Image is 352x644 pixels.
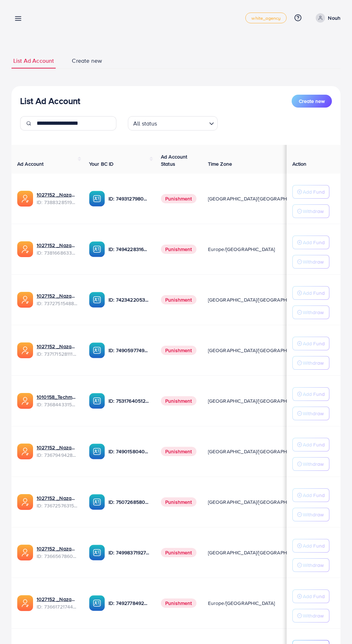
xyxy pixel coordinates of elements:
[303,238,325,247] p: Add Fund
[208,160,232,167] span: Time Zone
[313,13,341,23] a: Nouh
[17,393,33,409] img: ic-ads-acc.e4c84228.svg
[17,191,33,207] img: ic-ads-acc.e4c84228.svg
[37,444,78,451] a: 1027152 _Nazaagency_003
[303,289,325,297] p: Add Fund
[161,346,196,355] span: Punishment
[303,541,325,550] p: Add Fund
[303,308,324,317] p: Withdraw
[161,598,196,608] span: Punishment
[303,561,324,569] p: Withdraw
[292,488,329,502] button: Add Fund
[108,397,149,405] p: ID: 7531764051207716871
[13,57,54,65] span: List Ad Account
[292,185,329,199] button: Add Fund
[108,447,149,456] p: ID: 7490158040596217873
[37,545,78,552] a: 1027152 _Nazaagency_0051
[292,539,329,553] button: Add Fund
[37,292,78,307] div: <span class='underline'>1027152 _Nazaagency_007</span></br>7372751548805726224
[161,194,196,203] span: Punishment
[161,153,187,167] span: Ad Account Status
[161,245,196,254] span: Punishment
[245,13,287,23] a: white_agency
[292,95,332,108] button: Create new
[208,600,275,607] span: Europe/[GEOGRAPHIC_DATA]
[108,548,149,557] p: ID: 7499837192777400321
[37,191,78,206] div: <span class='underline'>1027152 _Nazaagency_019</span></br>7388328519014645761
[128,116,218,131] div: Search for option
[17,342,33,358] img: ic-ads-acc.e4c84228.svg
[159,117,206,129] input: Search for option
[303,390,325,398] p: Add Fund
[292,589,329,603] button: Add Fund
[37,596,78,610] div: <span class='underline'>1027152 _Nazaagency_018</span></br>7366172174454882305
[292,236,329,249] button: Add Fund
[292,457,329,471] button: Withdraw
[303,460,324,468] p: Withdraw
[292,204,329,218] button: Withdraw
[37,401,78,408] span: ID: 7368443315504726017
[89,444,105,459] img: ic-ba-acc.ded83a64.svg
[108,498,149,506] p: ID: 7507268580682137618
[37,191,78,198] a: 1027152 _Nazaagency_019
[303,440,325,449] p: Add Fund
[20,96,80,106] h3: List Ad Account
[292,337,329,350] button: Add Fund
[208,296,308,303] span: [GEOGRAPHIC_DATA]/[GEOGRAPHIC_DATA]
[37,393,78,408] div: <span class='underline'>1010158_Techmanistan pk acc_1715599413927</span></br>7368443315504726017
[37,444,78,459] div: <span class='underline'>1027152 _Nazaagency_003</span></br>7367949428067450896
[37,343,78,350] a: 1027152 _Nazaagency_04
[37,199,78,206] span: ID: 7388328519014645761
[161,396,196,406] span: Punishment
[292,306,329,319] button: Withdraw
[17,545,33,560] img: ic-ads-acc.e4c84228.svg
[292,438,329,451] button: Add Fund
[292,255,329,269] button: Withdraw
[292,407,329,420] button: Withdraw
[303,592,325,601] p: Add Fund
[37,350,78,357] span: ID: 7371715281112170513
[292,609,329,622] button: Withdraw
[37,249,78,256] span: ID: 7381668633665093648
[89,545,105,560] img: ic-ba-acc.ded83a64.svg
[303,339,325,348] p: Add Fund
[208,347,308,354] span: [GEOGRAPHIC_DATA]/[GEOGRAPHIC_DATA]
[17,595,33,611] img: ic-ads-acc.e4c84228.svg
[37,242,78,249] a: 1027152 _Nazaagency_023
[303,611,324,620] p: Withdraw
[208,448,308,455] span: [GEOGRAPHIC_DATA]/[GEOGRAPHIC_DATA]
[89,393,105,409] img: ic-ba-acc.ded83a64.svg
[292,558,329,572] button: Withdraw
[17,494,33,510] img: ic-ads-acc.e4c84228.svg
[161,548,196,557] span: Punishment
[303,491,325,499] p: Add Fund
[89,342,105,358] img: ic-ba-acc.ded83a64.svg
[303,510,324,519] p: Withdraw
[37,603,78,610] span: ID: 7366172174454882305
[292,387,329,401] button: Add Fund
[108,599,149,607] p: ID: 7492778492849930241
[161,295,196,304] span: Punishment
[37,300,78,307] span: ID: 7372751548805726224
[17,241,33,257] img: ic-ads-acc.e4c84228.svg
[328,14,341,22] p: Nouh
[208,549,308,556] span: [GEOGRAPHIC_DATA]/[GEOGRAPHIC_DATA]
[299,98,325,105] span: Create new
[303,359,324,367] p: Withdraw
[208,195,308,202] span: [GEOGRAPHIC_DATA]/[GEOGRAPHIC_DATA]
[37,494,78,502] a: 1027152 _Nazaagency_016
[108,346,149,355] p: ID: 7490597749134508040
[17,444,33,459] img: ic-ads-acc.e4c84228.svg
[132,118,159,129] span: All status
[292,356,329,370] button: Withdraw
[89,241,105,257] img: ic-ba-acc.ded83a64.svg
[37,292,78,299] a: 1027152 _Nazaagency_007
[161,497,196,507] span: Punishment
[303,188,325,196] p: Add Fund
[37,596,78,603] a: 1027152 _Nazaagency_018
[37,494,78,509] div: <span class='underline'>1027152 _Nazaagency_016</span></br>7367257631523782657
[108,295,149,304] p: ID: 7423422053648285697
[37,545,78,560] div: <span class='underline'>1027152 _Nazaagency_0051</span></br>7366567860828749825
[108,194,149,203] p: ID: 7493127980932333584
[89,494,105,510] img: ic-ba-acc.ded83a64.svg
